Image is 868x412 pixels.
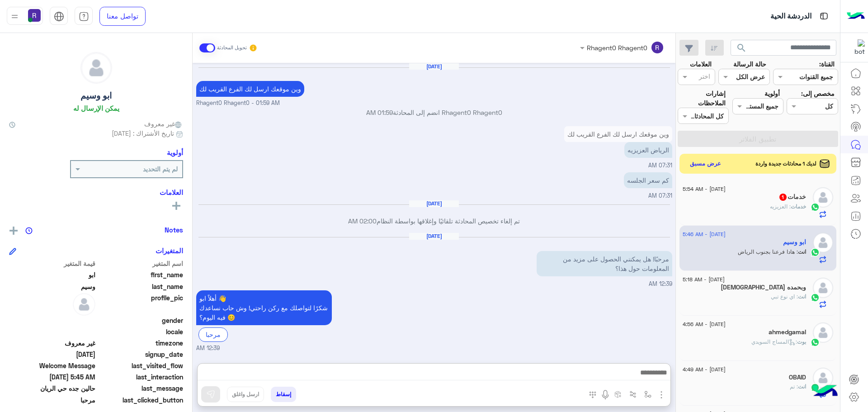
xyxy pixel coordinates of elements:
span: gender [97,316,184,325]
label: مخصص إلى: [801,89,835,98]
span: اسم المتغير [97,259,184,268]
h6: يمكن الإرسال له [73,104,119,112]
a: تواصل معنا [99,7,146,26]
img: send message [206,390,215,399]
span: null [9,327,95,336]
p: Rhagent0 Rhagent0 انضم إلى المحادثة [196,108,672,117]
span: اي نوع تبي [771,293,798,300]
img: notes [25,227,33,234]
h6: [DATE] [409,63,459,70]
img: defaultAdmin.png [813,187,833,208]
img: Logo [847,7,865,26]
h5: ahmedgamal [769,328,806,336]
button: select flow [641,387,656,402]
span: قيمة المتغير [9,259,95,268]
p: الدردشة الحية [770,10,811,23]
img: WhatsApp [811,383,820,392]
button: create order [611,387,626,402]
h5: ابو وسيم [783,238,806,246]
img: defaultAdmin.png [813,278,833,298]
label: العلامات [690,59,712,69]
span: 12:39 AM [196,344,220,353]
span: خدمات [791,203,806,210]
h6: [DATE] [409,233,459,239]
img: select flow [644,391,651,398]
span: [DATE] - 4:56 AM [683,320,726,328]
span: [DATE] - 4:49 AM [683,365,726,374]
p: 24/7/2025, 7:31 AM [624,142,672,158]
img: defaultAdmin.png [813,232,833,253]
img: send voice note [600,389,611,400]
span: وسيم [9,282,95,291]
p: 16/9/2025, 12:39 AM [196,290,332,325]
h5: خدمات [778,193,806,201]
span: [DATE] - 5:46 AM [683,230,726,238]
img: tab [79,11,89,22]
span: 02:00 AM [348,217,377,225]
span: null [9,316,95,325]
span: last_clicked_button [97,395,184,405]
img: userImage [28,9,41,22]
p: 24/7/2025, 7:31 AM [624,172,672,188]
img: hulul-logo.png [809,376,841,407]
img: create order [614,391,622,398]
span: 12:39 AM [649,280,672,287]
span: last_message [97,384,184,393]
img: WhatsApp [811,338,820,347]
img: profile [9,11,20,22]
img: Trigger scenario [629,391,637,398]
button: ارسل واغلق [227,387,264,402]
span: حالين جده حي الريان [9,384,95,393]
span: 2025-07-23T22:57:46.658Z [9,350,95,359]
span: search [736,43,747,53]
span: Rhagent0 Rhagent0 - 01:59 AM [196,99,280,108]
h6: [DATE] [409,200,459,207]
span: : المساج السويدي [751,338,797,345]
span: 07:31 AM [648,192,672,199]
img: defaultAdmin.png [813,368,833,388]
span: last_name [97,282,184,291]
span: last_visited_flow [97,361,184,370]
img: tab [818,10,830,22]
span: 07:31 AM [648,162,672,169]
span: انت [798,293,806,300]
img: make a call [589,391,596,398]
label: أولوية [764,89,780,98]
button: عرض مسبق [686,157,725,170]
button: search [731,40,753,59]
span: 12:40 AM [352,353,379,361]
div: مرحبا [198,327,228,341]
button: تطبيق الفلاتر [678,131,838,147]
a: tab [75,7,93,26]
span: مرحبا [9,395,95,405]
button: Trigger scenario [626,387,641,402]
span: ابو [9,270,95,279]
img: add [9,227,18,235]
span: [DATE] - 5:18 AM [683,275,725,284]
span: غير معروف [9,338,95,348]
span: تاريخ الأشتراك : [DATE] [112,128,174,138]
small: تحويل المحادثة [217,44,247,52]
p: 24/7/2025, 1:59 AM [196,81,304,97]
span: هادا فرعنا بجنوب الرياض [738,248,798,255]
span: timezone [97,338,184,348]
span: بوت [797,338,806,345]
span: تم [790,383,798,390]
img: send attachment [656,389,667,400]
div: اختر [699,71,712,83]
span: first_name [97,270,184,279]
span: غير معروف [144,119,183,128]
span: [DATE] - 5:54 AM [683,185,726,193]
p: Rhagent0 Rhagent0 وضع التسليم للمحادثات نشط [196,352,672,362]
span: last_interaction [97,372,184,382]
h6: أولوية [167,148,183,156]
span: العزيزيه [770,203,791,210]
img: defaultAdmin.png [813,322,833,343]
p: تم إلغاء تخصيص المحادثة تلقائيًا وإغلاقها بواسطة النظام [196,216,672,226]
img: 322853014244696 [849,39,865,56]
label: إشارات الملاحظات [678,89,726,108]
h5: OBAID [789,374,806,381]
label: حالة الرسالة [733,59,766,69]
h6: Notes [165,226,183,234]
img: tab [54,11,64,22]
